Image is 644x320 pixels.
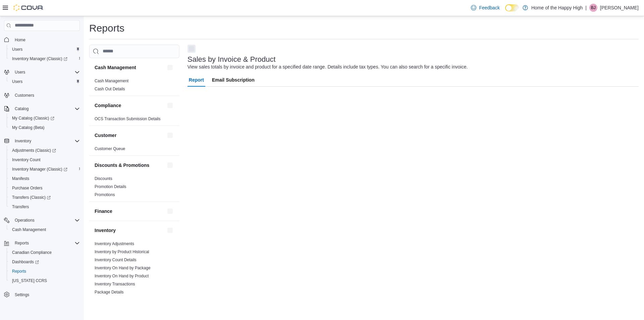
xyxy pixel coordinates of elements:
a: Promotions [95,192,115,197]
p: | [585,4,587,12]
span: Catalog [15,106,29,111]
button: Inventory [1,136,83,146]
span: Adjustments (Classic) [9,146,80,154]
span: Inventory Manager (Classic) [9,165,80,173]
a: Transfers (Classic) [7,193,83,202]
span: Reports [12,269,26,274]
button: Transfers [7,202,83,212]
button: Cash Management [95,64,165,71]
button: Customer [95,132,165,139]
span: Inventory Count [9,156,80,164]
button: Discounts & Promotions [95,162,165,169]
span: My Catalog (Beta) [9,124,80,132]
a: Cash Out Details [95,87,125,91]
span: My Catalog (Beta) [12,125,45,130]
span: Cash Out Details [95,86,125,92]
span: Cash Management [9,226,80,234]
span: Canadian Compliance [9,248,80,257]
span: Home [12,36,80,44]
span: Customers [15,93,34,98]
a: Feedback [468,1,502,14]
button: Canadian Compliance [7,248,83,257]
a: Package Details [95,290,124,294]
h1: Reports [89,21,124,35]
button: Users [1,67,83,77]
span: Inventory On Hand by Product [95,273,149,279]
button: Compliance [95,102,165,109]
button: Purchase Orders [7,183,83,193]
a: Dashboards [7,257,83,267]
a: Inventory Count [9,156,43,164]
span: Customers [12,91,80,99]
a: Promotion Details [95,184,126,189]
h3: Finance [95,208,112,215]
button: Cash Management [7,225,83,234]
div: Bobbi Jean Kay [589,4,597,12]
a: Discounts [95,176,112,181]
a: Inventory by Product Historical [95,249,149,254]
span: Inventory [15,138,31,144]
a: Settings [12,291,32,299]
a: Dashboards [9,258,42,266]
button: Inventory [12,137,34,145]
span: Cash Management [12,227,46,232]
span: Package History [95,298,124,303]
span: [US_STATE] CCRS [12,278,47,283]
a: Adjustments (Classic) [9,146,59,154]
span: Users [9,78,80,86]
a: Reports [9,267,29,275]
button: Users [7,77,83,86]
span: Customer Queue [95,146,125,151]
span: Transfers (Classic) [9,193,80,201]
span: Purchase Orders [12,185,43,191]
a: Purchase Orders [9,184,45,192]
button: My Catalog (Beta) [7,123,83,132]
a: My Catalog (Classic) [9,114,57,122]
button: Inventory [95,227,165,234]
span: Settings [15,292,29,298]
a: Inventory Manager (Classic) [9,55,70,63]
div: Discounts & Promotions [89,175,179,201]
a: Inventory Adjustments [95,241,134,246]
button: Next [187,45,196,53]
span: Operations [12,216,80,224]
a: Inventory Count Details [95,258,137,262]
div: Compliance [89,115,179,126]
span: Users [15,70,25,75]
button: [US_STATE] CCRS [7,276,83,285]
a: Inventory Transactions [95,282,135,286]
a: Customers [12,91,37,99]
a: Home [12,36,28,44]
h3: Customer [95,132,116,139]
button: Cash Management [166,63,174,72]
a: Users [9,45,25,53]
span: Inventory Count Details [95,257,137,263]
span: Promotions [95,192,115,197]
span: Reports [9,267,80,275]
span: Inventory Adjustments [95,241,134,246]
button: Users [12,68,28,76]
span: Catalog [12,105,80,113]
a: [US_STATE] CCRS [9,277,50,285]
button: Reports [12,239,32,247]
span: Promotion Details [95,184,126,189]
a: Inventory On Hand by Product [95,274,149,278]
button: Operations [12,216,37,224]
span: Inventory Manager (Classic) [12,56,67,61]
a: Cash Management [95,79,128,83]
a: Inventory On Hand by Package [95,266,151,270]
button: Inventory [166,226,174,234]
button: Catalog [1,104,83,113]
span: Users [9,45,80,53]
a: My Catalog (Beta) [9,124,47,132]
a: Inventory Manager (Classic) [7,54,83,63]
span: My Catalog (Classic) [12,116,54,121]
span: Transfers [12,204,29,210]
span: Feedback [479,4,499,11]
span: Manifests [12,176,29,181]
h3: Discounts & Promotions [95,162,149,169]
button: Settings [1,289,83,299]
span: Manifests [9,175,80,183]
button: Reports [7,267,83,276]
